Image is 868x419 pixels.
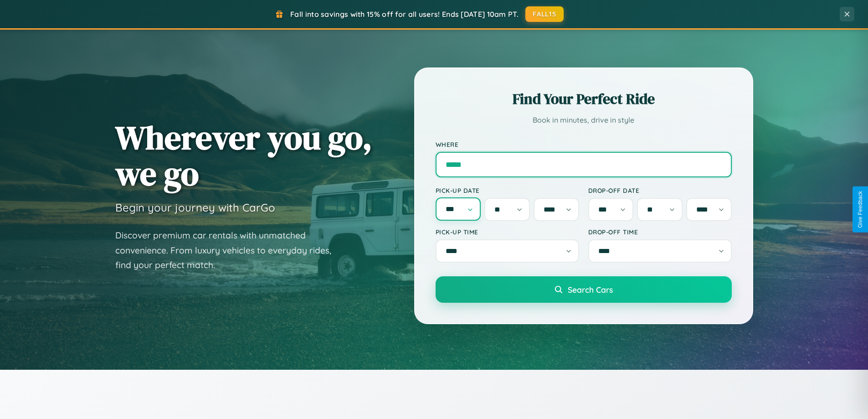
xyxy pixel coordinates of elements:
[436,114,732,127] p: Book in minutes, drive in style
[436,186,579,194] label: Pick-up Date
[436,140,732,148] label: Where
[857,191,863,228] div: Give Feedback
[436,89,732,109] h2: Find Your Perfect Ride
[290,10,519,19] span: Fall into savings with 15% off for all users! Ends [DATE] 10am PT.
[588,186,732,194] label: Drop-off Date
[588,228,732,236] label: Drop-off Time
[115,119,372,191] h1: Wherever you go, we go
[115,201,275,214] h3: Begin your journey with CarGo
[525,6,564,22] button: FALL15
[568,285,613,295] span: Search Cars
[115,228,343,273] p: Discover premium car rentals with unmatched convenience. From luxury vehicles to everyday rides, ...
[436,276,732,303] button: Search Cars
[436,228,579,236] label: Pick-up Time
